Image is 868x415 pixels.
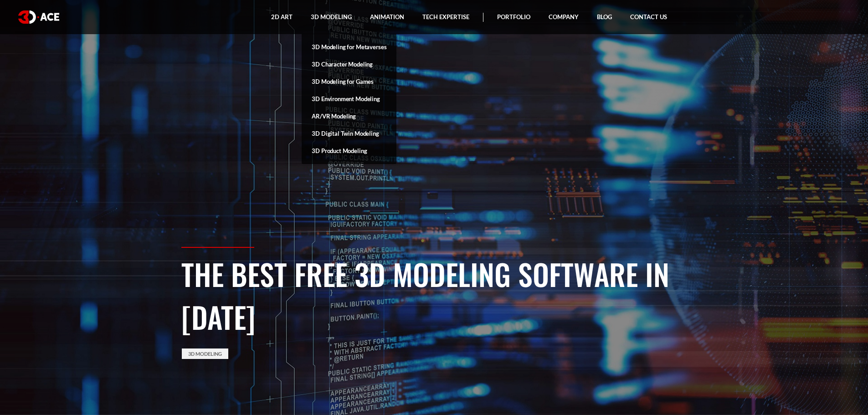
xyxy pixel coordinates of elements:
a: 3D Environment Modeling [302,90,396,108]
a: 3D Modeling for Games [302,73,396,90]
img: logo white [18,10,59,24]
h1: The Best Free 3D Modeling Software in [DATE] [181,252,687,338]
a: AR/VR Modeling [302,108,396,125]
a: 3D Product Modeling [302,142,396,159]
a: 3D Digital Twin Modeling [302,125,396,142]
a: 3D Character Modeling [302,56,396,73]
a: 3D Modeling [182,348,228,359]
a: 3D Modeling for Metaverses [302,38,396,56]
